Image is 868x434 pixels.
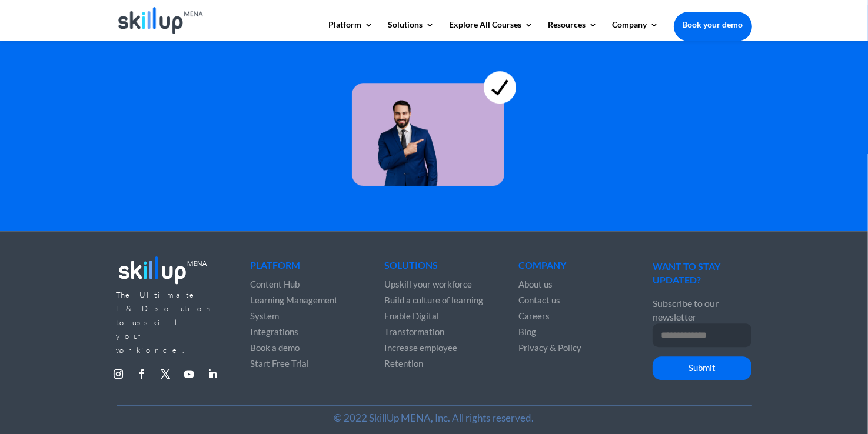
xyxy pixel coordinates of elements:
[329,21,374,41] a: Platform
[388,21,435,41] a: Solutions
[250,279,300,289] a: Content Hub
[384,311,444,337] a: Enable Digital Transformation
[204,365,222,383] a: Follow on LinkedIn
[613,21,659,41] a: Company
[518,311,550,321] a: Careers
[250,342,300,353] a: Book a demo
[109,365,128,383] a: Follow on Instagram
[250,358,309,369] a: Start Free Trial
[118,7,204,34] img: Skillup Mena
[653,356,751,380] button: Submit
[352,48,516,186] img: learning for everyone 4 - skillup
[117,411,752,425] p: © 2022 SkillUp MENA, Inc. All rights reserved.
[157,365,175,383] a: Follow on X
[250,295,338,321] a: Learning Management System
[518,261,617,276] h4: Company
[518,295,560,305] a: Contact us
[250,326,298,337] a: Integrations
[518,279,553,289] a: About us
[250,261,349,276] h4: Platform
[674,12,752,38] a: Book your demo
[450,21,534,41] a: Explore All Courses
[384,279,472,289] a: Upskill your workforce
[518,342,581,353] a: Privacy & Policy
[117,252,209,287] img: footer_logo
[133,365,152,383] a: Follow on Facebook
[180,365,199,383] a: Follow on Youtube
[384,295,483,305] a: Build a culture of learning
[384,261,483,276] h4: Solutions
[672,307,868,434] iframe: Chat Widget
[384,342,457,369] a: Increase employee Retention
[117,290,214,355] span: The Ultimate L&D solution to upskill your workforce.
[548,21,598,41] a: Resources
[518,326,536,337] a: Blog
[653,296,751,324] p: Subscribe to our newsletter
[653,261,720,285] span: WANT TO STAY UPDATED?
